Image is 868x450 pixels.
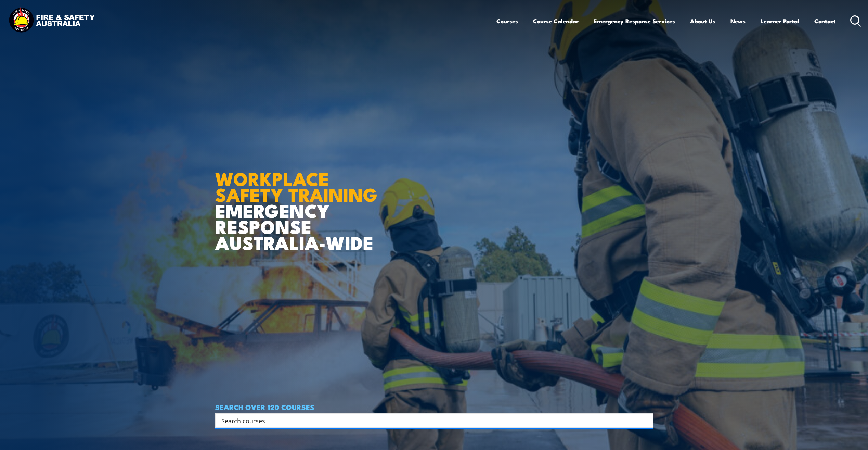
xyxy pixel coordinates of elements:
[215,403,653,411] h4: SEARCH OVER 120 COURSES
[641,416,651,425] button: Search magnifier button
[594,12,675,30] a: Emergency Response Services
[223,416,639,425] form: Search form
[496,12,518,30] a: Courses
[215,164,377,208] strong: WORKPLACE SAFETY TRAINING
[730,12,746,30] a: News
[814,12,836,30] a: Contact
[221,415,638,426] input: Search input
[761,12,799,30] a: Learner Portal
[533,12,579,30] a: Course Calendar
[690,12,715,30] a: About Us
[215,153,383,250] h1: EMERGENCY RESPONSE AUSTRALIA-WIDE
